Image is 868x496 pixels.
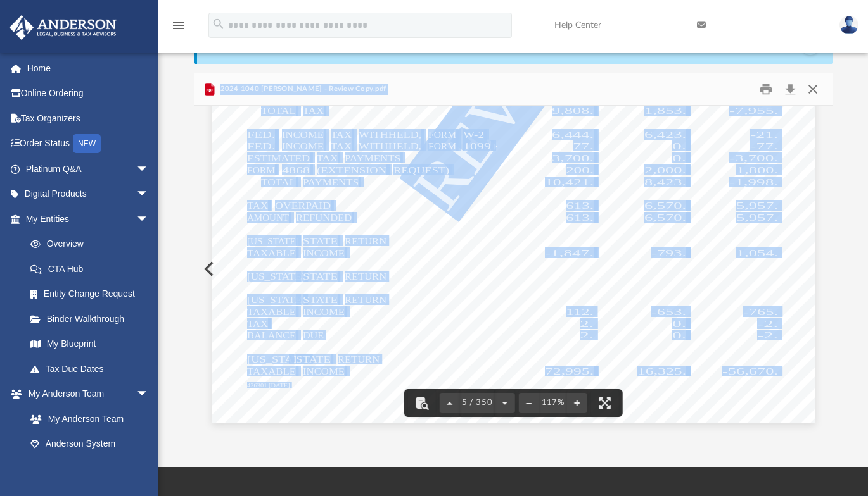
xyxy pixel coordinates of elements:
div: NEW [73,134,101,153]
span: arrow_drop_down [136,206,162,232]
a: menu [171,24,186,33]
span: 6,423. [644,130,686,139]
div: Current zoom level [539,399,566,407]
div: File preview [194,106,833,432]
img: User Pic [839,16,858,34]
span: -1,998. [729,177,778,187]
span: arrow_drop_down [136,381,162,407]
span: REQUEST) [393,165,449,175]
span: 0. [672,141,686,151]
span: 6,570. [644,201,686,210]
span: [US_STATE] [247,236,299,245]
span: -56,670. [722,366,778,376]
span: 0. [672,153,686,163]
span: 1,800. [736,165,778,175]
div: Document Viewer [194,106,833,432]
span: TAX [247,319,268,328]
span: INCOME [303,366,345,376]
span: -793. [651,248,686,257]
span: WITHHELD, [359,130,421,139]
span: STATE [303,295,338,304]
button: Previous page [440,389,460,417]
span: RETURN [338,354,380,364]
button: 5 / 350 [460,389,495,417]
button: Zoom out [518,389,539,417]
span: 4868 [282,165,310,175]
span: 77. [573,141,594,151]
button: Previous File [194,251,222,287]
a: Entity Change Request [18,282,168,307]
a: Online Ordering [9,81,168,106]
span: [US_STATE] [247,354,310,364]
span: 613. [566,201,594,210]
span: 2. [580,319,594,328]
span: PAYMENTS [303,177,359,187]
a: Platinum Q&Aarrow_drop_down [9,156,168,182]
span: TOTAL [261,106,296,115]
button: Print [754,79,779,99]
span: STATE [296,354,331,364]
span: 1,054. [736,248,778,257]
a: Digital Productsarrow_drop_down [9,182,168,207]
span: 613. [566,213,594,222]
span: OVERPAID [275,201,331,210]
span: WITHHELD, [359,141,421,151]
span: 0. [672,330,686,340]
span: -77. [750,141,778,151]
span: 5,957. [736,201,778,210]
button: Enter fullscreen [590,389,618,417]
span: 1099 [463,141,491,151]
span: REFUNDED [296,213,352,222]
button: Close [801,79,824,99]
span: 3,700. [552,153,594,163]
span: RETURN [345,271,386,281]
span: [US_STATE] [247,295,305,304]
span: 2024 1040 [PERSON_NAME] - Review Copy.pdf [217,84,386,95]
span: RETURN [345,295,386,304]
span: 1,853. [644,106,686,115]
span: RETURN [345,236,386,245]
span: TAX [331,130,352,139]
span: 200. [566,165,594,175]
i: search [212,17,226,31]
span: 6,444. [552,130,594,139]
span: INCOME [303,248,345,257]
span: PAYMENTS [345,153,400,163]
span: 5 / 350 [460,399,495,407]
span: 10,421. [545,177,594,187]
span: BALANCE [247,330,296,340]
span: (EXTENSION [317,165,386,175]
div: Preview [194,73,833,433]
span: FED. [247,130,275,139]
a: My Blueprint [18,332,162,357]
span: -3,700. [729,153,778,163]
button: Download [779,79,801,99]
span: INCOME [303,307,345,316]
span: FORM [247,165,275,175]
a: Tax Organizers [9,106,168,131]
span: arrow_drop_down [136,156,162,182]
span: -1,847. [545,248,594,257]
span: TAXABLE [247,307,296,316]
span: -2. [757,330,778,340]
span: TAXABLE [247,248,296,257]
span: FED. [247,141,275,151]
img: Anderson Advisors Platinum Portal [6,15,120,40]
a: Anderson System [18,431,162,457]
a: CTA Hub [18,256,168,282]
span: 16,325. [637,366,686,376]
span: TAX [303,106,324,115]
a: Tax Due Dates [18,356,168,381]
a: My Entitiesarrow_drop_down [9,206,168,232]
span: INCOME [282,141,324,151]
span: -765. [743,307,778,316]
span: STATE [303,236,338,245]
span: -2. [757,319,778,328]
a: Binder Walkthrough [18,306,168,332]
span: TOTAL [261,177,296,187]
span: 6,570. [644,213,686,222]
span: ESTIMATED [247,153,310,163]
button: Next page [494,389,514,417]
span: -653. [651,307,686,316]
span: TAX [247,201,268,210]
